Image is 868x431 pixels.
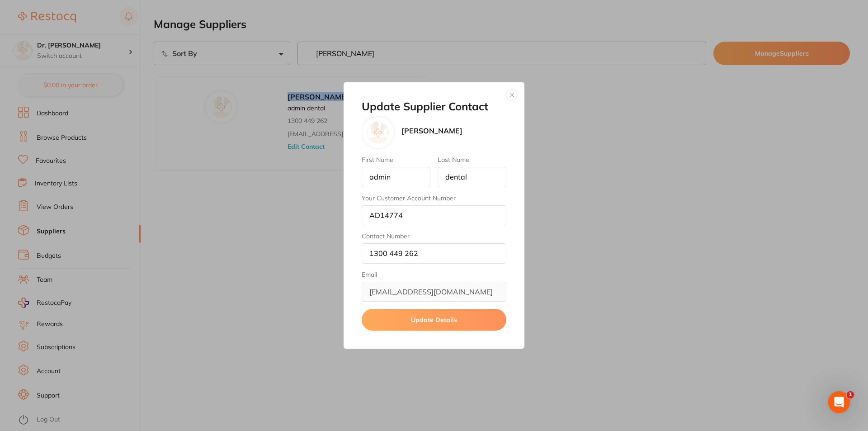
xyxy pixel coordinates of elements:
[362,309,506,331] button: Update Details
[362,271,506,278] label: Email
[362,100,506,113] h2: Update Supplier Contact
[438,156,506,163] label: Last Name
[367,122,389,143] img: Adam Dental
[847,391,854,398] span: 1
[362,232,506,240] label: Contact Number
[828,391,850,413] iframe: Intercom live chat
[401,127,462,135] p: [PERSON_NAME]
[362,156,430,163] label: First Name
[362,194,506,202] label: Your Customer Account Number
